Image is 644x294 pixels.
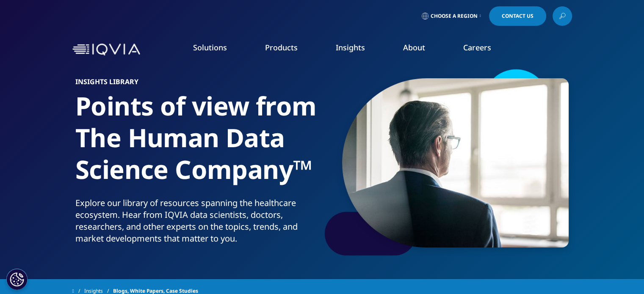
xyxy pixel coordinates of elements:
img: IQVIA Healthcare Information Technology and Pharma Clinical Research Company [72,44,140,56]
a: Solutions [193,42,227,52]
h6: Insights Library [75,78,319,90]
span: Choose a Region [431,13,478,19]
p: Explore our library of resources spanning the healthcare ecosystem. Hear from IQVIA data scientis... [75,197,319,250]
img: gettyimages-994519422-900px.jpg [342,78,569,247]
button: Cookies Settings [6,269,28,290]
nav: Primary [144,30,572,69]
h1: Points of view from The Human Data Science Company™ [75,90,319,197]
a: Products [265,42,298,52]
a: Insights [336,42,365,52]
a: Contact Us [489,6,546,26]
a: Careers [463,42,491,52]
a: About [403,42,425,52]
span: Contact Us [502,14,533,19]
